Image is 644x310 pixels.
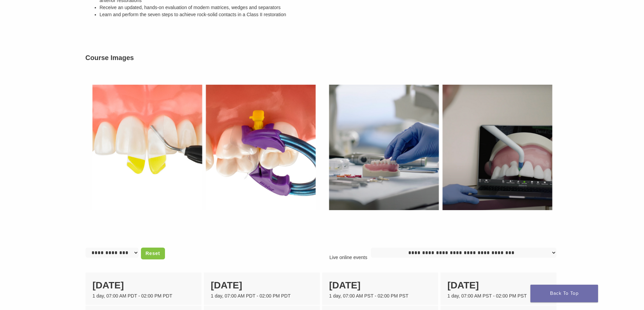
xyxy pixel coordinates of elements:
div: [DATE] [211,278,313,292]
div: 1 day, 07:00 AM PDT - 02:00 PM PDT [211,292,313,300]
li: Learn and perform the seven steps to achieve rock-solid contacts in a Class II restoration [100,11,317,18]
h3: Course Images [86,53,559,63]
a: Reset [141,248,165,259]
li: Receive an updated, hands-on evaluation of modern matrices, wedges and separators [100,4,317,11]
div: [DATE] [93,278,194,292]
div: 1 day, 07:00 AM PST - 02:00 PM PST [329,292,431,300]
div: [DATE] [329,278,431,292]
div: 1 day, 07:00 AM PDT - 02:00 PM PDT [93,292,194,300]
div: 1 day, 07:00 AM PST - 02:00 PM PST [448,292,549,300]
a: Back To Top [530,285,598,302]
div: [DATE] [448,278,549,292]
p: Live online events [326,254,371,261]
